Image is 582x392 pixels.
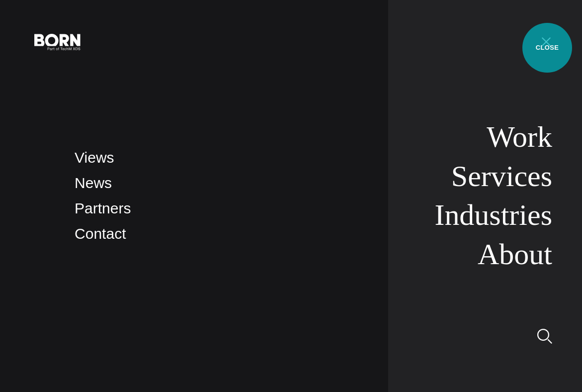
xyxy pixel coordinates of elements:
img: Search [537,329,552,344]
a: Contact [75,225,126,242]
a: Partners [75,200,131,216]
a: Work [487,120,552,153]
a: News [75,175,112,191]
a: Industries [434,198,552,231]
button: Open [534,31,558,52]
a: About [478,238,552,271]
a: Services [451,160,552,193]
a: Views [75,149,114,166]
